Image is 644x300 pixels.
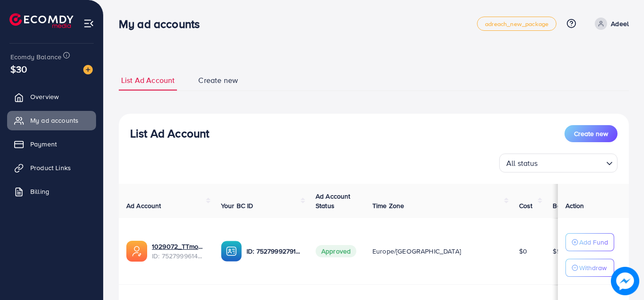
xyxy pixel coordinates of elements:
[477,17,556,31] a: adreach_new_package
[316,245,356,257] span: Approved
[30,163,71,173] span: Product Links
[152,251,206,261] span: ID: 7527999614847467521
[83,18,94,29] img: menu
[7,135,96,154] a: Payment
[7,158,96,177] a: Product Links
[611,18,629,29] p: Adeel
[221,201,254,210] span: Your BC ID
[247,245,300,257] p: ID: 7527999279103574032
[152,242,206,251] a: 1029072_TTmonigrow_1752749004212
[121,75,175,86] span: List Ad Account
[10,52,62,62] span: Ecomdy Balance
[126,241,147,262] img: ic-ads-acc.e4c84228.svg
[316,191,351,210] span: Ad Account Status
[7,111,96,130] a: My ad accounts
[30,187,49,196] span: Billing
[7,182,96,201] a: Billing
[10,62,27,76] span: $30
[485,21,548,27] span: adreach_new_package
[565,125,618,142] button: Create new
[574,129,608,138] span: Create new
[198,75,238,86] span: Create new
[152,242,206,261] div: <span class='underline'>1029072_TTmonigrow_1752749004212</span></br>7527999614847467521
[221,241,242,262] img: ic-ba-acc.ded83a64.svg
[611,267,639,295] img: image
[30,92,59,101] span: Overview
[126,201,161,210] span: Ad Account
[30,116,79,125] span: My ad accounts
[579,262,607,273] p: Withdraw
[579,236,608,248] p: Add Fund
[83,65,93,74] img: image
[504,156,540,170] span: All status
[591,18,629,30] a: Adeel
[372,201,404,210] span: Time Zone
[565,201,584,210] span: Action
[499,154,618,173] div: Search for option
[119,17,207,31] h3: My ad accounts
[565,233,614,251] button: Add Fund
[519,246,527,256] span: $0
[30,139,57,149] span: Payment
[130,127,209,140] h3: List Ad Account
[519,201,533,210] span: Cost
[541,155,602,170] input: Search for option
[9,13,73,28] img: logo
[372,246,461,256] span: Europe/[GEOGRAPHIC_DATA]
[565,259,614,277] button: Withdraw
[7,87,96,106] a: Overview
